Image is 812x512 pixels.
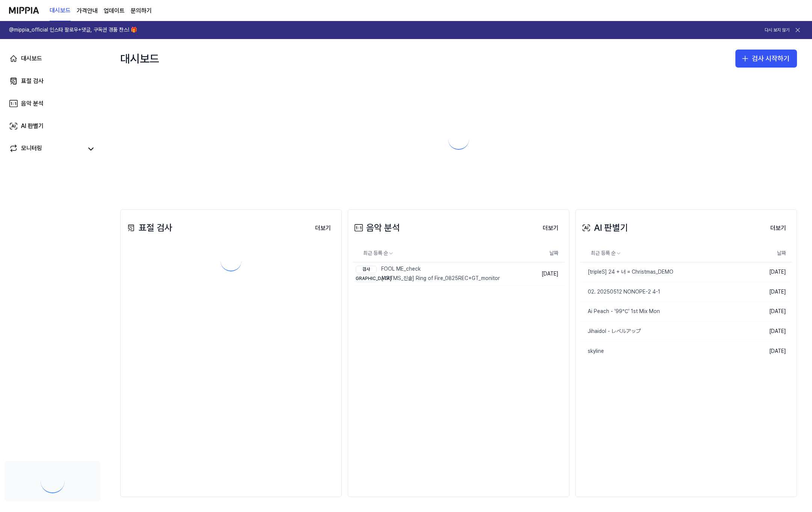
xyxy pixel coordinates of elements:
a: 더보기 [537,220,564,236]
a: 검사FOOL ME_check[DEMOGRAPHIC_DATA][ARTMS_진솔] Ring of Fire_0825REC+GT_monitor [353,262,522,285]
button: 더보기 [309,221,337,236]
div: AI 판별기 [580,221,628,235]
a: 업데이트 [104,6,125,15]
div: 음악 분석 [353,221,400,235]
td: [DATE] [749,341,792,361]
th: 날짜 [522,244,564,262]
div: [DEMOGRAPHIC_DATA] [356,275,377,282]
div: 음악 분석 [21,99,44,108]
a: 더보기 [764,220,792,236]
div: AI 판별기 [21,122,44,131]
a: 표절 검사 [5,72,101,90]
div: 표절 검사 [21,77,44,86]
div: 검사 [356,266,377,273]
div: 대시보드 [21,54,42,63]
button: 다시 보지 않기 [765,27,789,33]
td: [DATE] [749,302,792,322]
div: [ARTMS_진솔] Ring of Fire_0825REC+GT_monitor [356,275,500,282]
div: skyline [580,348,604,355]
a: 모니터링 [9,144,83,154]
td: [DATE] [749,322,792,342]
th: 날짜 [749,244,792,262]
a: 대시보드 [50,0,71,21]
a: 02. 20250512 NONOPE-2 4-1 [580,282,749,302]
a: [tripleS] 24 + 너 = Christmas_DEMO [580,262,749,282]
button: 더보기 [764,221,792,236]
a: Jihaidol - レベルアップ [580,322,749,341]
a: 문의하기 [131,6,152,15]
button: 가격안내 [77,6,98,15]
div: Ai Peach - '99℃' 1st Mix Mon [580,308,660,315]
a: AI 판별기 [5,117,101,135]
div: 02. 20250512 NONOPE-2 4-1 [580,288,660,296]
a: 대시보드 [5,50,101,68]
div: FOOL ME_check [356,265,500,273]
td: [DATE] [749,282,792,302]
a: 음악 분석 [5,95,101,113]
td: [DATE] [522,262,564,286]
h1: @mippia_official 인스타 팔로우+댓글, 구독권 경품 찬스! 🎁 [9,26,137,34]
a: 더보기 [309,220,337,236]
div: 대시보드 [120,47,159,71]
button: 더보기 [537,221,564,236]
div: [tripleS] 24 + 너 = Christmas_DEMO [580,268,673,276]
a: Ai Peach - '99℃' 1st Mix Mon [580,302,749,321]
a: skyline [580,342,749,361]
button: 검사 시작하기 [735,50,797,68]
div: 모니터링 [21,144,42,154]
td: [DATE] [749,262,792,282]
div: Jihaidol - レベルアップ [580,328,641,335]
div: 표절 검사 [125,221,172,235]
